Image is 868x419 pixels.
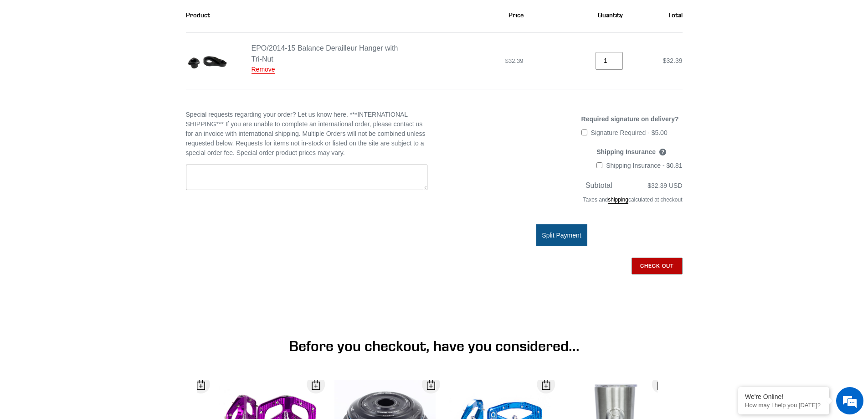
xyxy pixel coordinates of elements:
button: Split Payment [536,224,587,246]
span: Split Payment [542,232,581,239]
div: Taxes and calculated at checkout [441,191,683,213]
a: Remove EPO/2014-15 Balance Derailleur Hanger with Tri-Nut [252,66,275,74]
a: EPO/2014-15 Balance Derailleur Hanger with Tri-Nut [252,44,398,63]
span: Shipping Insurance - $0.81 [606,162,682,169]
div: We're Online! [745,393,822,400]
span: Required signature on delivery? [581,115,679,123]
label: Special requests regarding your order? Let us know here. ***INTERNATIONAL SHIPPING*** If you are ... [186,110,427,158]
span: $32.39 USD [647,182,682,189]
span: $32.39 [663,57,683,64]
span: Subtotal [586,181,612,189]
h1: Before you checkout, have you considered... [211,337,657,355]
img: Canfield EPO Derailleur Hanger with Tri-hanger [186,43,230,79]
iframe: PayPal-paypal [441,291,683,311]
a: shipping [608,197,628,204]
input: Check out [632,258,683,274]
input: Signature Required - $5.00 [581,129,587,135]
input: Shipping Insurance - $0.81 [596,162,602,168]
span: $32.39 [505,57,524,64]
span: Signature Required - $5.00 [591,129,668,136]
p: How may I help you today? [745,402,822,409]
span: Shipping Insurance [596,148,656,155]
